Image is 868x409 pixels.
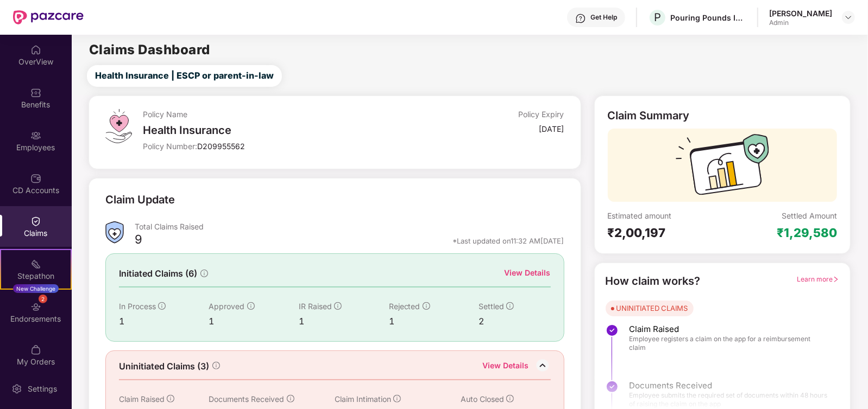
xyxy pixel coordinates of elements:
[105,221,124,244] img: ClaimsSummaryIcon
[506,302,514,310] span: info-circle
[769,8,832,18] div: [PERSON_NAME]
[670,12,746,23] div: Pouring Pounds India Pvt Ltd (CashKaro and EarnKaro)
[334,302,342,310] span: info-circle
[844,13,853,22] img: svg+xml;base64,PHN2ZyBpZD0iRHJvcGRvd24tMzJ4MzIiIHhtbG5zPSJodHRwOi8vd3d3LnczLm9yZy8yMDAwL3N2ZyIgd2...
[299,302,332,311] span: IR Raised
[606,324,619,337] img: svg+xml;base64,PHN2ZyBpZD0iU3RlcC1Eb25lLTMyeDMyIiB4bWxucz0iaHR0cDovL3d3dy53My5vcmcvMjAwMC9zdmciIH...
[135,221,564,232] div: Total Claims Raised
[119,394,165,404] span: Claim Raised
[630,335,828,352] span: Employee registers a claim on the app for a reimbursement claim
[30,259,41,270] img: svg+xml;base64,PHN2ZyB4bWxucz0iaHR0cDovL3d3dy53My5vcmcvMjAwMC9zdmciIHdpZHRoPSIyMSIgaGVpZ2h0PSIyMC...
[575,13,586,24] img: svg+xml;base64,PHN2ZyBpZD0iSGVscC0zMngzMiIgeG1sbnM9Imh0dHA6Ly93d3cudzMub3JnLzIwMDAvc3ZnIiB3aWR0aD...
[105,191,175,208] div: Claim Update
[519,109,564,119] div: Policy Expiry
[30,87,41,98] img: svg+xml;base64,PHN2ZyBpZD0iQmVuZWZpdHMiIHhtbG5zPSJodHRwOi8vd3d3LnczLm9yZy8yMDAwL3N2ZyIgd2lkdGg9Ij...
[769,18,832,27] div: Admin
[30,302,41,312] img: svg+xml;base64,PHN2ZyBpZD0iRW5kb3JzZW1lbnRzIiB4bWxucz0iaHR0cDovL3d3dy53My5vcmcvMjAwMC9zdmciIHdpZH...
[30,44,41,55] img: svg+xml;base64,PHN2ZyBpZD0iSG9tZSIgeG1sbnM9Imh0dHA6Ly93d3cudzMub3JnLzIwMDAvc3ZnIiB3aWR0aD0iMjAiIG...
[461,394,504,404] span: Auto Closed
[30,130,41,141] img: svg+xml;base64,PHN2ZyBpZD0iRW1wbG95ZWVzIiB4bWxucz0iaHR0cDovL3d3dy53My5vcmcvMjAwMC9zdmciIHdpZHRoPS...
[119,360,209,373] span: Uninitiated Claims (3)
[608,210,722,221] div: Estimated amount
[30,344,41,355] img: svg+xml;base64,PHN2ZyBpZD0iTXlfT3JkZXJzIiBkYXRhLW5hbWU9Ik15IE9yZGVycyIgeG1sbnM9Imh0dHA6Ly93d3cudz...
[777,225,837,240] div: ₹1,29,580
[299,315,389,328] div: 1
[247,302,255,310] span: info-circle
[197,142,245,151] span: D209955562
[143,124,424,137] div: Health Insurance
[39,295,47,303] div: 2
[782,210,837,221] div: Settled Amount
[389,315,479,328] div: 1
[119,267,197,280] span: Initiated Claims (6)
[389,302,420,311] span: Rejected
[119,302,156,311] span: In Process
[608,225,722,240] div: ₹2,00,197
[393,395,401,402] span: info-circle
[30,216,41,227] img: svg+xml;base64,PHN2ZyBpZD0iQ2xhaW0iIHhtbG5zPSJodHRwOi8vd3d3LnczLm9yZy8yMDAwL3N2ZyIgd2lkdGg9IjIwIi...
[617,303,688,314] div: UNINITIATED CLAIMS
[87,65,282,87] button: Health Insurance | ESCP or parent-in-law
[89,43,210,56] h2: Claims Dashboard
[506,395,514,402] span: info-circle
[167,395,174,402] span: info-circle
[335,394,391,404] span: Claim Intimation
[606,273,701,290] div: How claim works?
[13,10,84,24] img: New Pazcare Logo
[135,232,142,250] div: 9
[30,173,41,184] img: svg+xml;base64,PHN2ZyBpZD0iQ0RfQWNjb3VudHMiIGRhdGEtbmFtZT0iQ0QgQWNjb3VudHMiIHhtbG5zPSJodHRwOi8vd3...
[209,315,299,328] div: 1
[200,270,208,277] span: info-circle
[287,395,294,402] span: info-circle
[453,236,564,246] div: *Last updated on 11:32 AM[DATE]
[95,69,274,82] span: Health Insurance | ESCP or parent-in-law
[158,302,166,310] span: info-circle
[676,134,769,202] img: svg+xml;base64,PHN2ZyB3aWR0aD0iMTcyIiBoZWlnaHQ9IjExMyIgdmlld0JveD0iMCAwIDE3MiAxMTMiIGZpbGw9Im5vbm...
[479,315,550,328] div: 2
[505,267,551,279] div: View Details
[13,284,59,293] div: New Challenge
[833,276,839,283] span: right
[143,109,424,119] div: Policy Name
[539,124,564,134] div: [DATE]
[143,141,424,151] div: Policy Number:
[209,394,285,404] span: Documents Received
[797,275,839,283] span: Learn more
[24,384,60,394] div: Settings
[654,11,661,24] span: P
[483,360,529,374] div: View Details
[479,302,504,311] span: Settled
[1,271,71,282] div: Stepathon
[590,13,617,22] div: Get Help
[209,302,245,311] span: Approved
[608,109,690,122] div: Claim Summary
[119,315,209,328] div: 1
[212,362,220,369] span: info-circle
[105,109,132,143] img: svg+xml;base64,PHN2ZyB4bWxucz0iaHR0cDovL3d3dy53My5vcmcvMjAwMC9zdmciIHdpZHRoPSI0OS4zMiIgaGVpZ2h0PS...
[11,384,22,394] img: svg+xml;base64,PHN2ZyBpZD0iU2V0dGluZy0yMHgyMCIgeG1sbnM9Imh0dHA6Ly93d3cudzMub3JnLzIwMDAvc3ZnIiB3aW...
[423,302,430,310] span: info-circle
[534,357,551,374] img: DownIcon
[630,324,828,335] span: Claim Raised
